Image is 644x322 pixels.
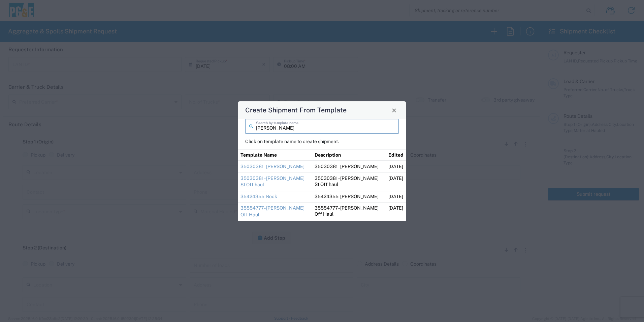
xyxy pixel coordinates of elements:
[238,149,406,221] table: Shipment templates
[240,176,304,188] a: 35030381 - [PERSON_NAME] St Off haul
[240,194,277,199] a: 35424355-Rock
[312,150,386,161] th: Description
[386,161,406,172] td: [DATE]
[238,150,312,161] th: Template Name
[386,172,406,191] td: [DATE]
[386,203,406,221] td: [DATE]
[312,172,386,191] td: 35030381 - [PERSON_NAME] St Off haul
[240,164,304,169] a: 35030381 - [PERSON_NAME]
[312,161,386,172] td: 35030381 - [PERSON_NAME]
[312,191,386,203] td: 35424355-[PERSON_NAME]
[386,150,406,161] th: Edited
[386,191,406,203] td: [DATE]
[389,105,399,115] button: Close
[312,203,386,221] td: 35554777 - [PERSON_NAME] Off Haul
[245,105,347,115] h4: Create Shipment From Template
[245,138,399,144] p: Click on template name to create shipment.
[240,206,304,218] a: 35554777 - [PERSON_NAME] Off Haul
